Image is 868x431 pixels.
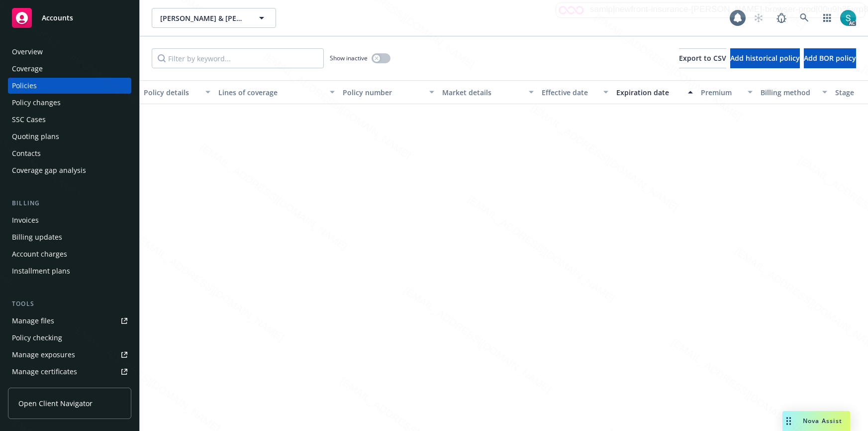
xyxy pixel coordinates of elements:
a: Report a Bug [772,8,791,28]
div: Coverage gap analysis [12,162,86,178]
div: Policy details [144,87,199,98]
div: Premium [701,87,742,98]
div: Policies [12,78,37,94]
div: Effective date [542,87,597,98]
a: Search [794,8,814,28]
div: Policy checking [12,330,62,346]
div: Quoting plans [12,129,59,144]
div: Billing method [761,87,816,98]
span: Open Client Navigator [18,398,93,409]
a: Manage exposures [8,347,131,363]
button: Policy number [339,80,438,104]
span: Export to CSV [679,53,726,63]
div: Billing updates [12,229,62,245]
a: Billing updates [8,229,131,245]
div: Invoices [12,212,39,228]
button: Billing method [757,80,831,104]
div: Overview [12,44,43,60]
div: Billing [8,198,131,208]
button: Lines of coverage [214,80,339,104]
div: Lines of coverage [218,87,324,98]
a: Overview [8,44,131,60]
span: Nova Assist [803,417,842,425]
a: Account charges [8,246,131,262]
a: Invoices [8,212,131,228]
div: Manage certificates [12,364,77,380]
span: Add BOR policy [804,53,856,63]
span: Add historical policy [730,53,800,63]
button: Effective date [538,80,612,104]
div: Manage exposures [12,347,75,363]
a: Quoting plans [8,129,131,144]
button: Premium [697,80,757,104]
div: Tools [8,299,131,309]
button: Add BOR policy [804,48,856,68]
div: Coverage [12,61,43,77]
button: Add historical policy [730,48,800,68]
span: Accounts [42,14,73,22]
div: SSC Cases [12,112,46,128]
a: Coverage [8,61,131,77]
img: photo [840,10,856,26]
a: Manage certificates [8,364,131,380]
button: [PERSON_NAME] & [PERSON_NAME] [152,8,276,28]
a: Policy checking [8,330,131,346]
div: Policy number [343,87,423,98]
div: Manage files [12,313,54,329]
a: Policies [8,78,131,94]
a: Policy changes [8,95,131,111]
a: Contacts [8,145,131,161]
button: Expiration date [612,80,697,104]
div: Market details [442,87,523,98]
button: Nova Assist [782,411,850,431]
button: Export to CSV [679,48,726,68]
input: Filter by keyword... [152,48,324,68]
div: Expiration date [616,87,682,98]
a: SSC Cases [8,112,131,128]
span: [PERSON_NAME] & [PERSON_NAME] [160,13,246,23]
div: Drag to move [782,411,795,431]
a: Accounts [8,4,131,32]
div: Contacts [12,145,41,161]
a: Switch app [817,8,837,28]
div: Policy changes [12,95,61,111]
div: Account charges [12,246,67,262]
a: Coverage gap analysis [8,162,131,178]
button: Market details [438,80,538,104]
a: Start snowing [749,8,769,28]
span: Show inactive [330,54,368,62]
a: Manage files [8,313,131,329]
a: Installment plans [8,263,131,279]
button: Policy details [140,80,214,104]
div: Installment plans [12,263,70,279]
div: Stage [835,87,866,98]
